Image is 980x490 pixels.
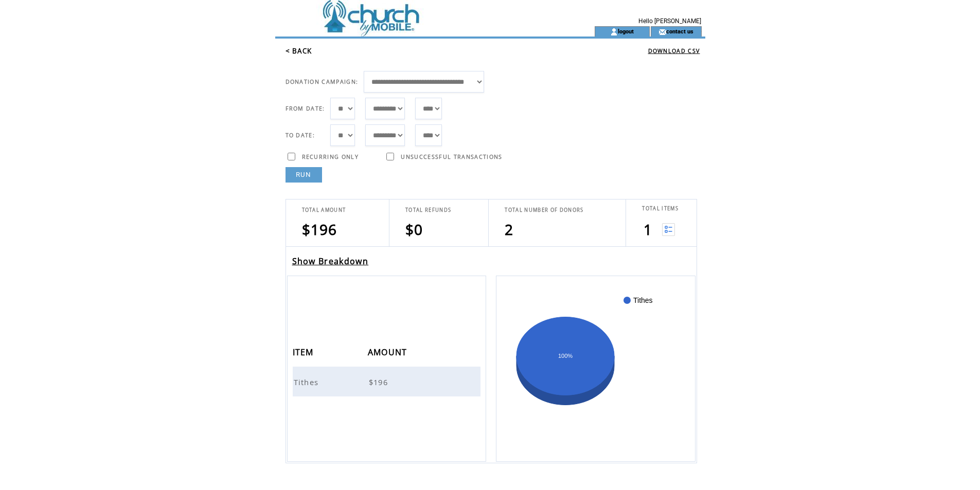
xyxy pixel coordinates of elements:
span: DONATION CAMPAIGN: [286,78,359,85]
img: View list [662,223,675,236]
span: Hello [PERSON_NAME] [638,17,701,25]
span: Tithes [294,377,322,387]
span: TOTAL ITEMS [642,205,679,212]
img: account_icon.gif [610,28,618,36]
span: FROM DATE: [286,105,325,112]
span: $0 [405,220,423,239]
a: Tithes [294,376,322,386]
span: ITEM [293,344,316,363]
span: UNSUCCESSFUL TRANSACTIONS [401,153,502,160]
text: Tithes [633,296,653,304]
span: RECURRING ONLY [302,153,359,160]
a: ITEM [293,349,316,355]
span: TO DATE: [286,132,315,139]
img: contact_us_icon.gif [658,28,666,36]
span: $196 [369,377,390,387]
a: logout [618,28,634,34]
span: TOTAL NUMBER OF DONORS [505,207,583,213]
span: TOTAL REFUNDS [405,207,451,213]
span: 1 [644,220,652,239]
a: contact us [666,28,693,34]
span: $196 [302,220,337,239]
svg: A chart. [512,292,679,446]
text: 100% [558,353,573,359]
span: TOTAL AMOUNT [302,207,346,213]
a: Show Breakdown [292,256,369,267]
a: < BACK [286,46,312,56]
span: AMOUNT [368,344,410,363]
a: AMOUNT [368,349,410,355]
a: DOWNLOAD CSV [648,47,700,55]
span: 2 [505,220,513,239]
a: RUN [286,167,322,183]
